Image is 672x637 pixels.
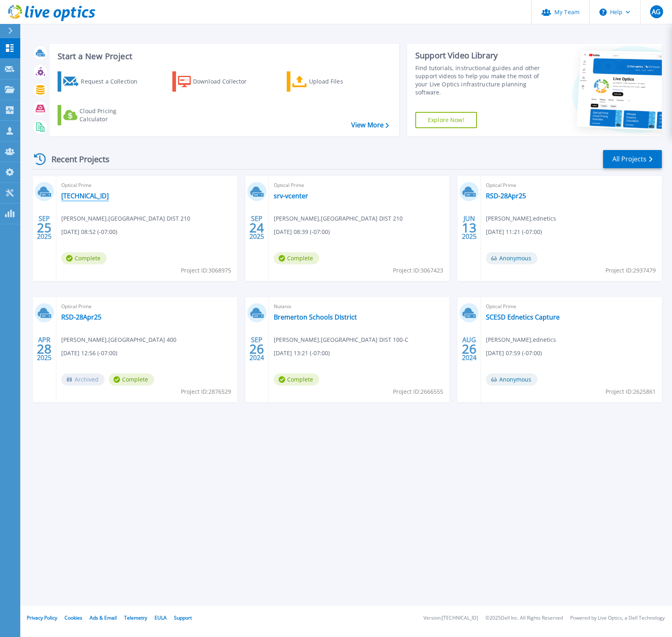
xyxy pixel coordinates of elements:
div: SEP 2025 [36,213,52,242]
div: APR 2025 [36,334,52,364]
li: Version: [TECHNICAL_ID] [423,616,478,621]
li: Powered by Live Optics, a Dell Technology [570,616,665,621]
span: [PERSON_NAME] , ednetics [486,214,556,223]
span: Optical Prime [61,302,232,311]
a: Cloud Pricing Calculator [58,105,148,125]
span: Project ID: 3067423 [393,266,443,275]
span: [DATE] 11:21 (-07:00) [486,227,542,236]
a: Download Collector [172,71,263,92]
div: Recent Projects [31,149,120,169]
span: Project ID: 2876529 [181,387,231,396]
a: Upload Files [287,71,377,92]
span: Optical Prime [61,181,232,190]
div: JUN 2025 [462,213,477,242]
span: Project ID: 2937479 [605,266,656,275]
a: Privacy Policy [27,614,57,621]
span: Anonymous [486,252,537,264]
a: EULA [155,614,167,621]
a: Cookies [64,614,82,621]
span: AG [652,9,661,15]
span: 26 [462,345,477,352]
span: Complete [109,373,154,386]
a: Explore Now! [415,112,477,128]
span: Complete [274,252,319,264]
h3: Start a New Project [58,52,389,61]
span: [PERSON_NAME] , [GEOGRAPHIC_DATA] 400 [61,335,176,344]
span: 28 [37,345,52,352]
span: 24 [249,224,264,231]
a: All Projects [603,150,662,168]
span: Project ID: 3068975 [181,266,231,275]
div: Find tutorials, instructional guides and other support videos to help you make the most of your L... [415,64,544,97]
span: [DATE] 13:21 (-07:00) [274,349,330,358]
span: Complete [61,252,107,264]
a: Ads & Email [90,614,117,621]
span: [PERSON_NAME] , [GEOGRAPHIC_DATA] DIST 210 [274,214,403,223]
div: Request a Collection [81,73,146,90]
div: Download Collector [193,73,258,90]
span: [DATE] 07:59 (-07:00) [486,349,542,358]
a: Request a Collection [58,71,148,92]
div: Cloud Pricing Calculator [79,107,144,123]
span: Anonymous [486,373,537,386]
a: [TECHNICAL_ID] [61,192,109,200]
span: Optical Prime [486,181,657,190]
span: Complete [274,373,319,386]
div: SEP 2024 [249,334,264,364]
a: Bremerton Schools DIstrict [274,313,357,321]
span: [DATE] 12:56 (-07:00) [61,349,117,358]
a: SCESD Ednetics Capture [486,313,560,321]
span: Project ID: 2625861 [605,387,656,396]
span: [PERSON_NAME] , ednetics [486,335,556,344]
a: Telemetry [124,614,147,621]
a: srv-vcenter [274,192,308,200]
span: [PERSON_NAME] , [GEOGRAPHIC_DATA] DIST 210 [61,214,190,223]
span: Project ID: 2666555 [393,387,443,396]
div: SEP 2025 [249,213,264,242]
li: © 2025 Dell Inc. All Rights Reserved [485,616,563,621]
a: RSD-28Apr25 [486,192,526,200]
span: [DATE] 08:52 (-07:00) [61,227,117,236]
span: 13 [462,224,477,231]
div: Support Video Library [415,50,544,61]
span: Optical Prime [486,302,657,311]
span: 26 [249,345,264,352]
span: Archived [61,373,105,386]
a: RSD-28Apr25 [61,313,101,321]
span: [PERSON_NAME] , [GEOGRAPHIC_DATA] DIST 100-C [274,335,408,344]
span: Nutanix [274,302,445,311]
a: Support [174,614,192,621]
div: Upload Files [309,73,374,90]
span: 25 [37,224,52,231]
span: [DATE] 08:39 (-07:00) [274,227,330,236]
span: Optical Prime [274,181,445,190]
a: View More [351,121,389,129]
div: AUG 2024 [462,334,477,364]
